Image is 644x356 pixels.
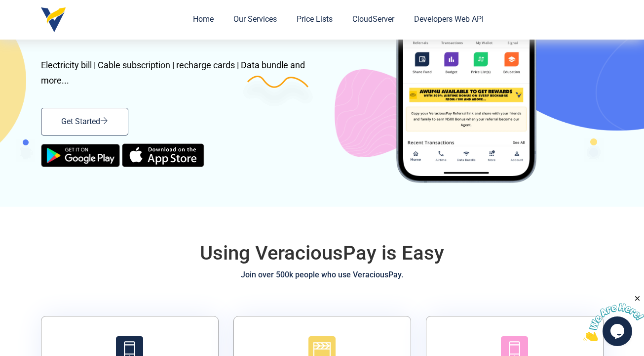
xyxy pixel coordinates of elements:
img: app-store.png [122,143,204,167]
img: Image [66,191,90,211]
p: Electricity bill | Cable subscription | recharge cards | Data bundle and more... [41,58,315,88]
img: Image [243,76,317,108]
img: google-play.png [41,144,120,167]
img: Image [330,64,437,162]
img: logo [41,7,66,32]
h1: Using VeraciousPay is Easy [159,241,485,265]
iframe: chat widget [583,294,644,341]
a: Home [193,9,214,30]
span: Join over 500k people who use VeraciousPay. [241,271,403,279]
a: Our Services [233,9,277,30]
a: Price Lists [297,9,333,30]
a: Get Started [41,108,128,135]
a: CloudServer [352,9,394,30]
a: Developers Web API [414,9,484,30]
